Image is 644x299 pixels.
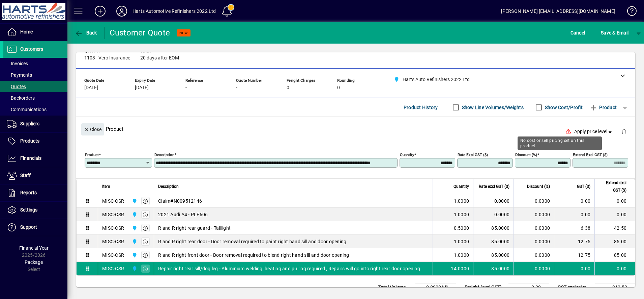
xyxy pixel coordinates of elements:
[454,238,469,245] span: 1.0000
[477,198,509,204] div: 0.0000
[76,117,635,141] div: Product
[518,136,602,150] div: No cost or sell pricing set on this product
[451,265,469,272] span: 14.0000
[154,152,174,157] mat-label: Description
[179,31,188,35] span: NEW
[130,211,138,218] span: Harts Auto Refinishers 2022 Ltd
[158,265,420,272] span: Repair right rear sill/dog leg - Aluminium welding, heating and pulling required , Repairs will g...
[527,183,550,190] span: Discount (%)
[569,27,587,39] button: Cancel
[7,61,28,66] span: Invoices
[554,235,594,248] td: 12.75
[599,179,626,194] span: Extend excl GST ($)
[573,152,608,157] mat-label: Extend excl GST ($)
[80,126,106,132] app-page-header-button: Close
[102,198,124,204] div: MISC-CSR
[84,85,98,91] span: [DATE]
[67,27,105,39] app-page-header-button: Back
[594,262,635,275] td: 0.00
[130,238,138,245] span: Harts Auto Refinishers 2022 Ltd
[102,252,124,258] div: MISC-CSR
[158,252,349,258] span: R and R right front door - Door removal required to blend right hand sill and door opening
[477,238,509,245] div: 85.0000
[461,283,508,292] td: Freight (excl GST)
[20,190,37,195] span: Reports
[135,85,149,91] span: [DATE]
[3,202,67,219] a: Settings
[477,265,509,272] div: 85.0000
[514,248,554,262] td: 0.0000
[597,27,632,39] button: Save & Email
[601,27,628,38] span: ave & Email
[400,152,414,157] mat-label: Quantity
[479,183,509,190] span: Rate excl GST ($)
[75,30,97,35] span: Back
[89,5,111,17] button: Add
[594,208,635,221] td: 0.00
[20,46,43,52] span: Customers
[102,211,124,218] div: MISC-CSR
[133,6,216,17] div: Harts Automotive Refinishers 2022 Ltd
[84,124,101,135] span: Close
[102,265,124,272] div: MISC-CSR
[508,283,549,292] td: 0.00
[595,283,635,292] td: 212.50
[3,81,67,92] a: Quotes
[594,221,635,235] td: 42.50
[111,5,133,17] button: Profile
[404,102,438,113] span: Product History
[594,248,635,262] td: 85.00
[3,184,67,201] a: Reports
[3,58,67,69] a: Invoices
[574,128,613,135] span: Apply price level
[337,85,340,91] span: 0
[514,262,554,275] td: 0.0000
[514,208,554,221] td: 0.0000
[616,128,632,134] app-page-header-button: Delete
[130,265,138,272] span: Harts Auto Refinishers 2022 Ltd
[81,123,104,135] button: Close
[287,85,289,91] span: 0
[477,252,509,258] div: 85.0000
[554,194,594,208] td: 0.00
[415,283,456,292] td: 0.0000 M³
[130,197,138,205] span: Harts Auto Refinishers 2022 Ltd
[158,211,208,218] span: 2021 Audi A4 - PLF606
[236,85,237,91] span: -
[454,252,469,258] span: 1.0000
[3,150,67,167] a: Financials
[3,219,67,236] a: Support
[477,211,509,218] div: 0.0000
[20,121,39,126] span: Suppliers
[3,116,67,132] a: Suppliers
[554,262,594,275] td: 0.00
[130,224,138,232] span: Harts Auto Refinishers 2022 Ltd
[7,84,26,89] span: Quotes
[7,95,35,101] span: Backorders
[594,194,635,208] td: 0.00
[102,225,124,231] div: MISC-CSR
[401,101,441,114] button: Product History
[501,6,615,17] div: [PERSON_NAME] [EMAIL_ADDRESS][DOMAIN_NAME]
[3,69,67,81] a: Payments
[73,27,99,39] button: Back
[130,251,138,259] span: Harts Auto Refinishers 2022 Ltd
[515,152,537,157] mat-label: Discount (%)
[7,107,47,112] span: Communications
[20,155,41,161] span: Financials
[20,138,39,144] span: Products
[3,92,67,104] a: Backorders
[3,133,67,150] a: Products
[19,245,49,251] span: Financial Year
[84,55,130,61] span: 1103 - Vero Insurance
[102,238,124,245] div: MISC-CSR
[20,29,33,34] span: Home
[3,167,67,184] a: Staff
[544,104,583,111] label: Show Cost/Profit
[514,221,554,235] td: 0.0000
[577,183,590,190] span: GST ($)
[3,24,67,41] a: Home
[25,259,43,265] span: Package
[461,104,524,111] label: Show Line Volumes/Weights
[458,152,488,157] mat-label: Rate excl GST ($)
